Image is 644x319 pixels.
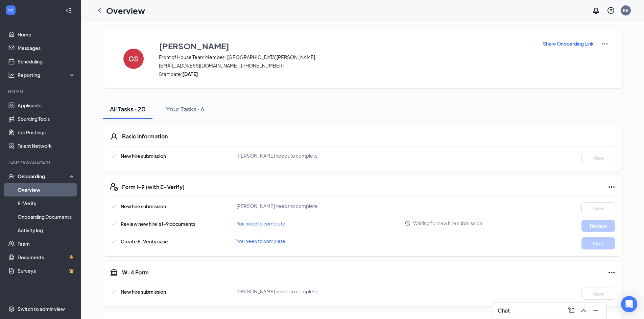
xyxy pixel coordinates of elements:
[121,289,166,295] span: New hire submission
[18,210,75,223] a: Onboarding Documents
[623,7,628,13] div: KR
[581,152,615,164] button: View
[18,112,75,126] a: Sourcing Tools
[590,305,601,316] button: Minimize
[236,203,318,209] span: [PERSON_NAME] needs to complete
[110,105,146,113] div: All Tasks · 20
[182,71,198,77] strong: [DATE]
[543,40,594,47] button: Share Onboarding Link
[236,220,285,227] span: You need to complete
[159,62,534,69] span: [EMAIL_ADDRESS][DOMAIN_NAME] · [PHONE_NUMBER]
[607,6,615,15] svg: QuestionInfo
[166,105,204,113] div: Your Tasks · 6
[8,72,15,78] svg: Analysis
[581,202,615,214] button: View
[566,305,577,316] button: ComposeMessage
[7,7,14,14] svg: WorkstreamLogo
[581,288,615,300] button: View
[18,28,75,41] a: Home
[159,71,534,77] span: Start date:
[122,269,149,276] h5: W-4 Form
[18,126,75,139] a: Job Postings
[122,183,185,191] h5: Form I-9 (with E-Verify)
[121,221,195,227] span: Review new hire’s I-9 documents
[567,307,575,315] svg: ComposeMessage
[18,41,75,55] a: Messages
[581,220,615,232] button: Review
[18,250,75,264] a: DocumentsCrown
[121,203,166,209] span: New hire submission
[110,152,118,160] svg: Checkmark
[607,268,616,276] svg: Ellipses
[543,40,594,47] p: Share Onboarding Link
[110,288,118,296] svg: Checkmark
[413,220,482,227] span: Waiting for new hire submission
[122,133,168,140] h5: Basic Information
[498,307,510,314] h3: Chat
[581,237,615,249] button: Start
[18,99,75,112] a: Applicants
[106,5,145,16] h1: Overview
[578,305,589,316] button: ChevronUp
[236,153,318,159] span: [PERSON_NAME] needs to complete
[18,55,75,68] a: Scheduling
[110,237,118,245] svg: Checkmark
[121,153,166,159] span: New hire submission
[18,305,65,312] div: Switch to admin view
[110,268,118,276] svg: TaxGovernmentIcon
[95,6,103,15] svg: ChevronLeft
[592,307,600,315] svg: Minimize
[18,72,76,78] div: Reporting
[18,173,70,180] div: Onboarding
[117,40,150,77] button: GS
[121,238,168,244] span: Create E-Verify case
[18,139,75,153] a: Talent Network
[110,133,118,141] svg: User
[592,6,600,15] svg: Notifications
[607,183,616,191] svg: Ellipses
[110,183,118,191] svg: FormI9EVerifyIcon
[128,56,138,61] h4: GS
[8,173,15,180] svg: UserCheck
[236,288,318,294] span: [PERSON_NAME] needs to complete
[18,237,75,250] a: Team
[405,220,411,226] svg: Blocked
[18,196,75,210] a: E-Verify
[8,305,15,312] svg: Settings
[110,202,118,210] svg: Checkmark
[159,40,534,52] button: [PERSON_NAME]
[8,159,74,165] div: Team Management
[601,40,609,48] img: More Actions
[8,88,74,94] div: Hiring
[18,264,75,277] a: SurveysCrown
[110,220,118,228] svg: Checkmark
[65,7,72,14] svg: Collapse
[621,296,637,312] div: Open Intercom Messenger
[159,54,534,60] span: Front of House Team Member · [GEOGRAPHIC_DATA][PERSON_NAME]
[579,307,588,315] svg: ChevronUp
[18,223,75,237] a: Activity log
[159,40,229,52] h3: [PERSON_NAME]
[236,238,285,244] span: You need to complete
[18,183,75,196] a: Overview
